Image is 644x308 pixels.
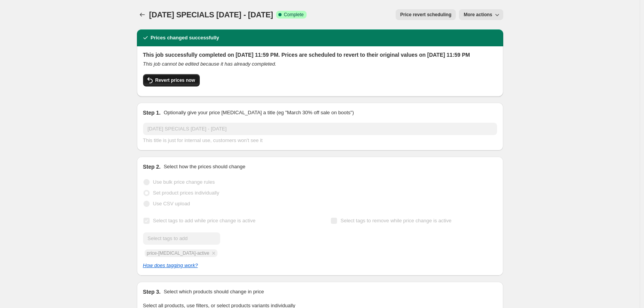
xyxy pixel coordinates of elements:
[143,163,161,171] h2: Step 2.
[164,163,245,171] p: Select how the prices should change
[155,77,195,83] span: Revert prices now
[153,179,215,185] span: Use bulk price change rules
[459,9,503,20] button: More actions
[153,201,190,206] span: Use CSV upload
[143,232,220,245] input: Select tags to add
[151,34,219,42] h2: Prices changed successfully
[164,109,354,117] p: Optionally give your price [MEDICAL_DATA] a title (eg "March 30% off sale on boots")
[400,12,452,18] span: Price revert scheduling
[143,123,497,135] input: 30% off holiday sale
[396,9,456,20] button: Price revert scheduling
[341,218,452,223] span: Select tags to remove while price change is active
[143,61,276,67] i: This job cannot be edited because it has already completed.
[149,10,273,19] span: [DATE] SPECIALS [DATE] - [DATE]
[143,288,161,296] h2: Step 3.
[143,137,263,143] span: This title is just for internal use, customers won't see it
[143,74,200,86] button: Revert prices now
[143,109,161,117] h2: Step 1.
[284,12,303,18] span: Complete
[153,218,256,223] span: Select tags to add while price change is active
[464,12,492,18] span: More actions
[137,9,148,20] button: Price change jobs
[164,288,264,296] p: Select which products should change in price
[143,262,198,268] a: How does tagging work?
[153,190,219,196] span: Set product prices individually
[143,51,497,59] h2: This job successfully completed on [DATE] 11:59 PM. Prices are scheduled to revert to their origi...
